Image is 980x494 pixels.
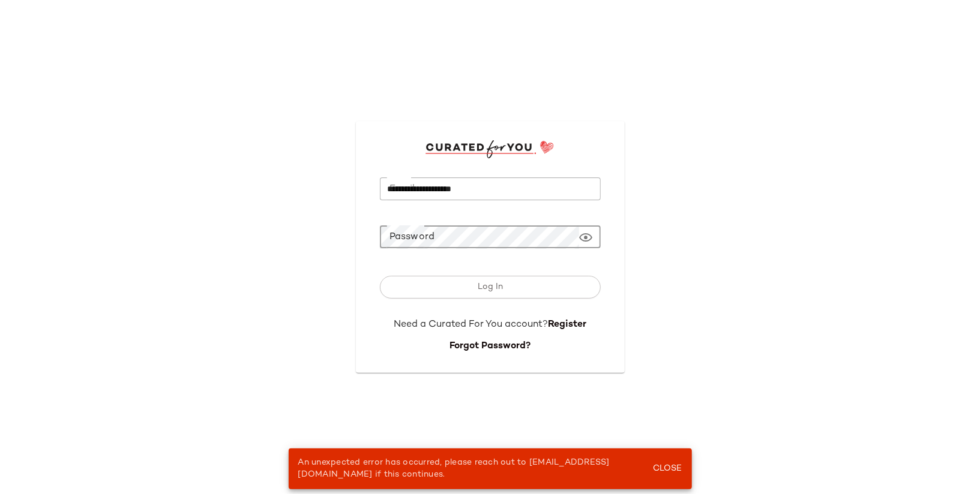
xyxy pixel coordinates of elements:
[449,341,531,351] a: Forgot Password?
[652,464,682,474] span: Close
[394,320,548,330] span: Need a Curated For You account?
[380,276,601,299] button: Log In
[298,458,610,479] span: An unexpected error has occurred, please reach out to [EMAIL_ADDRESS][DOMAIN_NAME] if this contin...
[425,140,555,158] img: cfy_login_logo.DGdB1djN.svg
[548,320,586,330] a: Register
[477,282,503,292] span: Log In
[648,458,687,480] button: Close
